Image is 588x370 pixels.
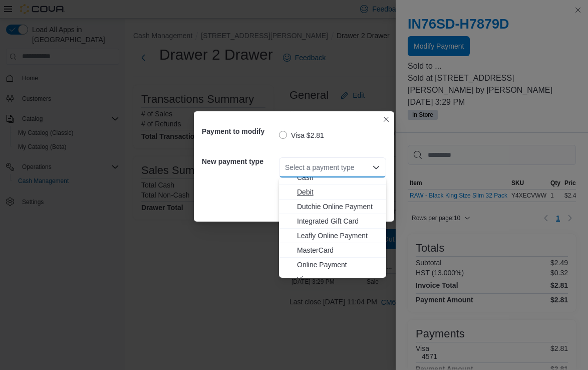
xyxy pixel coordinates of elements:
button: Debit [279,185,386,200]
span: Debit [297,187,380,197]
button: Visa [279,272,386,287]
button: MasterCard [279,243,386,258]
button: Close list of options [372,163,380,171]
button: Cash [279,170,386,185]
h5: Payment to modify [202,121,277,141]
div: Choose from the following options [279,170,386,287]
span: Visa [297,274,380,284]
button: Integrated Gift Card [279,214,386,229]
span: Dutchie Online Payment [297,202,380,212]
button: Online Payment [279,258,386,272]
button: Closes this modal window [380,113,392,125]
span: Online Payment [297,260,380,270]
button: Dutchie Online Payment [279,200,386,214]
h5: New payment type [202,151,277,171]
label: Visa $2.81 [279,129,324,141]
span: MasterCard [297,245,380,255]
button: Leafly Online Payment [279,229,386,243]
span: Leafly Online Payment [297,231,380,241]
input: Accessible screen reader label [285,161,286,173]
span: Integrated Gift Card [297,216,380,226]
span: Cash [297,172,380,182]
